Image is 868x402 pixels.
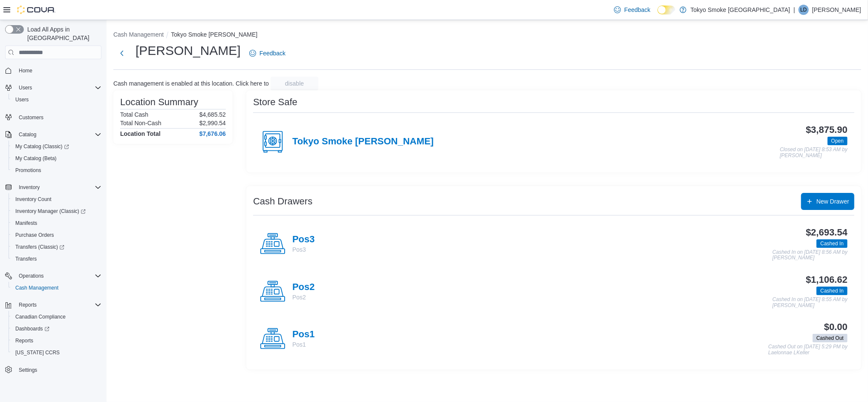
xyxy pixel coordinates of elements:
button: Canadian Compliance [9,311,105,323]
span: Home [19,67,32,74]
a: Cash Management [12,283,62,293]
button: Purchase Orders [9,229,105,241]
a: Settings [15,365,40,375]
button: Inventory [15,182,43,192]
span: New Drawer [816,197,849,206]
p: Cashed In on [DATE] 8:56 AM by [PERSON_NAME] [773,250,848,261]
button: Operations [15,271,47,281]
span: Settings [19,367,37,373]
p: Cashed In on [DATE] 8:55 AM by [PERSON_NAME] [773,297,848,308]
a: My Catalog (Classic) [9,141,105,152]
button: New Drawer [801,193,854,210]
button: Manifests [9,217,105,229]
p: Closed on [DATE] 8:53 AM by [PERSON_NAME] [780,147,848,158]
button: Settings [2,364,105,376]
span: Load All Apps in [GEOGRAPHIC_DATA] [24,25,101,42]
span: Cash Management [15,284,58,291]
nav: An example of EuiBreadcrumbs [113,30,861,40]
a: [US_STATE] CCRS [12,347,63,358]
a: Transfers [12,254,40,264]
h3: Location Summary [120,97,198,107]
h3: $3,875.90 [806,125,848,135]
p: $2,990.54 [199,120,226,126]
span: My Catalog (Classic) [12,141,101,152]
a: Customers [15,112,47,123]
h3: $2,693.54 [806,227,848,238]
p: Pos3 [292,245,315,254]
h6: Total Non-Cash [120,120,161,126]
span: Reports [15,337,33,344]
span: [US_STATE] CCRS [15,349,60,356]
p: [PERSON_NAME] [812,5,861,15]
h3: $1,106.62 [806,275,848,285]
button: Catalog [15,129,40,140]
span: Operations [15,271,101,281]
span: Dashboards [15,325,49,332]
h4: $7,676.06 [199,130,226,137]
a: Canadian Compliance [12,312,69,322]
span: My Catalog (Beta) [12,153,101,164]
h4: Pos2 [292,282,315,293]
span: Promotions [15,167,41,174]
a: Purchase Orders [12,230,58,240]
p: Pos2 [292,293,315,301]
span: Purchase Orders [15,232,54,238]
span: Cashed In [816,239,848,248]
span: Reports [12,336,101,346]
button: Catalog [2,129,105,141]
span: Purchase Orders [12,230,101,240]
a: Feedback [611,1,654,18]
p: $4,685.52 [199,111,226,118]
span: Manifests [12,218,101,228]
button: Customers [2,111,105,123]
button: Cash Management [9,282,105,294]
span: Washington CCRS [12,347,101,358]
button: [US_STATE] CCRS [9,347,105,359]
h6: Total Cash [120,111,148,118]
span: Customers [15,112,101,122]
a: Transfers (Classic) [9,241,105,253]
span: Home [15,65,101,76]
span: Cashed In [820,240,844,247]
span: Manifests [15,220,37,227]
button: Inventory Count [9,193,105,205]
span: Inventory Manager (Classic) [15,208,86,215]
a: Inventory Manager (Classic) [9,205,105,217]
a: Dashboards [9,323,105,335]
span: Dashboards [12,324,101,334]
span: Users [19,84,32,91]
a: My Catalog (Beta) [12,153,60,164]
a: Reports [12,336,37,346]
h4: Pos3 [292,234,315,245]
span: Catalog [19,131,36,138]
p: Cashed Out on [DATE] 5:29 PM by Laelonnae LKeller [768,344,848,356]
h4: Pos1 [292,329,315,340]
span: disable [285,79,304,88]
input: Dark Mode [657,6,675,14]
span: Inventory [15,182,101,192]
span: Transfers [15,256,37,262]
span: Users [15,96,29,103]
a: Inventory Count [12,194,55,204]
span: Users [15,83,101,93]
span: Canadian Compliance [15,313,66,320]
h3: $0.00 [824,322,848,332]
img: Cova [17,6,55,14]
span: Cash Management [12,283,101,293]
span: Inventory Count [12,194,101,204]
a: Dashboards [12,324,53,334]
button: Users [15,83,35,93]
h3: Cash Drawers [253,196,312,207]
button: Reports [2,299,105,311]
span: Canadian Compliance [12,312,101,322]
div: Liam Dickie [799,5,809,15]
h3: Store Safe [253,97,297,107]
a: My Catalog (Classic) [12,141,72,152]
span: Cashed In [816,287,848,295]
a: Feedback [246,45,289,62]
button: Users [2,82,105,94]
span: Feedback [624,6,650,14]
span: LD [800,5,807,15]
h1: [PERSON_NAME] [136,42,241,59]
button: Tokyo Smoke [PERSON_NAME] [171,31,257,38]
